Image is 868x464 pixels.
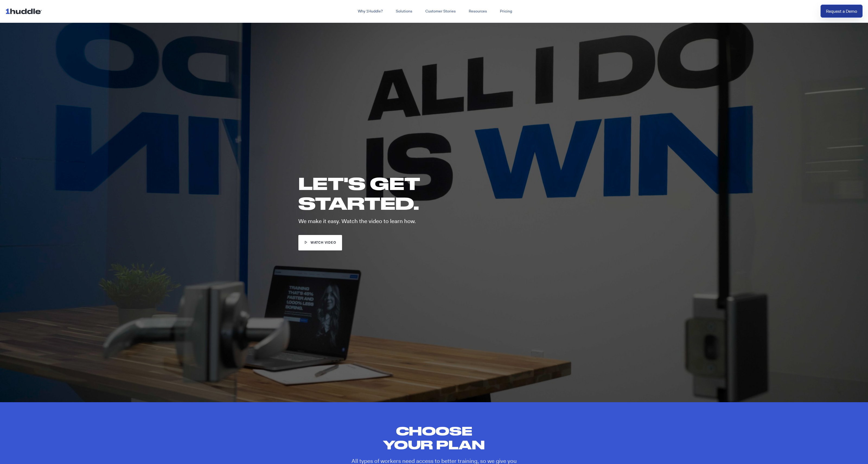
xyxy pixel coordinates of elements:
a: watch video [298,235,342,250]
p: We make it easy. Watch the video to learn how. [298,218,485,224]
a: Resources [462,7,493,16]
a: Customer Stories [419,7,462,16]
a: Request a Demo [821,5,863,18]
h2: Choose your plan [371,424,497,452]
h1: LET'S GET STARTED. [298,173,477,213]
a: Pricing [493,7,519,16]
a: Why 1Huddle? [351,7,389,16]
a: Solutions [389,7,419,16]
span: watch video [311,240,336,246]
img: ... [5,6,44,16]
